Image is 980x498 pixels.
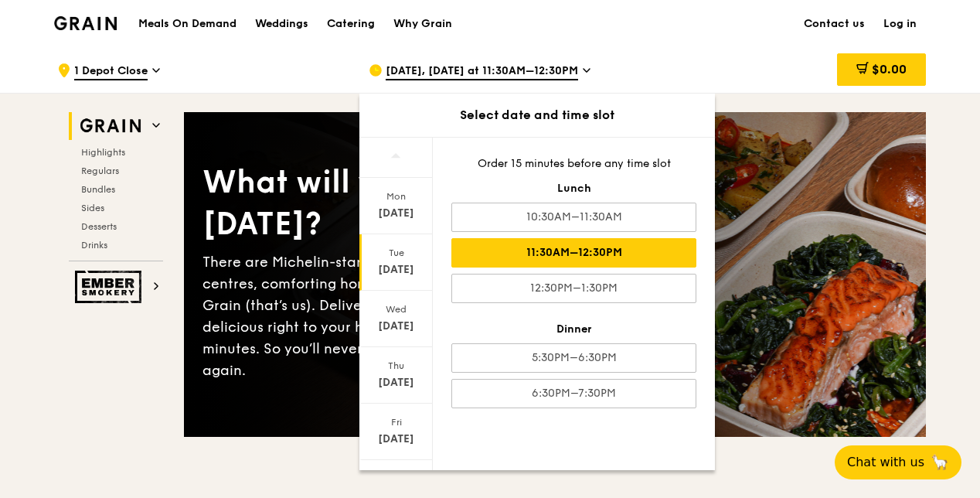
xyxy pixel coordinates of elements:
div: [DATE] [362,319,430,334]
span: Sides [81,203,104,213]
div: [DATE] [362,206,430,221]
img: Grain web logo [75,112,146,140]
div: Why Grain [393,1,452,47]
div: [DATE] [362,375,430,391]
img: Grain [54,16,117,30]
a: Why Grain [384,1,461,47]
a: Contact us [795,1,874,47]
div: There are Michelin-star restaurants, hawker centres, comforting home-cooked classics… and Grain (... [202,251,555,381]
span: Desserts [81,221,117,232]
div: 12:30PM–1:30PM [451,274,696,303]
span: 1 Depot Close [74,63,148,80]
div: Order 15 minutes before any time slot [451,156,696,172]
div: Catering [327,1,375,47]
div: Dinner [451,322,696,337]
span: Chat with us [847,453,924,472]
a: Log in [874,1,926,47]
div: Lunch [451,181,696,196]
div: Tue [362,247,430,259]
div: 10:30AM–11:30AM [451,203,696,232]
span: Highlights [81,147,125,158]
div: Weddings [255,1,308,47]
div: What will you eat [DATE]? [202,162,555,245]
div: [DATE] [362,431,430,447]
span: Bundles [81,184,115,195]
div: 6:30PM–7:30PM [451,379,696,408]
span: Regulars [81,165,119,176]
img: Ember Smokery web logo [75,271,146,303]
span: $0.00 [872,62,907,77]
a: Catering [318,1,384,47]
span: Drinks [81,240,107,251]
div: Wed [362,303,430,316]
div: Mon [362,190,430,203]
a: Weddings [246,1,318,47]
div: Fri [362,416,430,428]
div: Thu [362,360,430,372]
div: 11:30AM–12:30PM [451,238,696,268]
h1: Meals On Demand [138,16,236,32]
div: [DATE] [362,262,430,278]
div: Select date and time slot [359,106,715,124]
span: [DATE], [DATE] at 11:30AM–12:30PM [386,63,578,80]
button: Chat with us🦙 [835,445,961,479]
span: 🦙 [931,453,949,472]
div: 5:30PM–6:30PM [451,343,696,373]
